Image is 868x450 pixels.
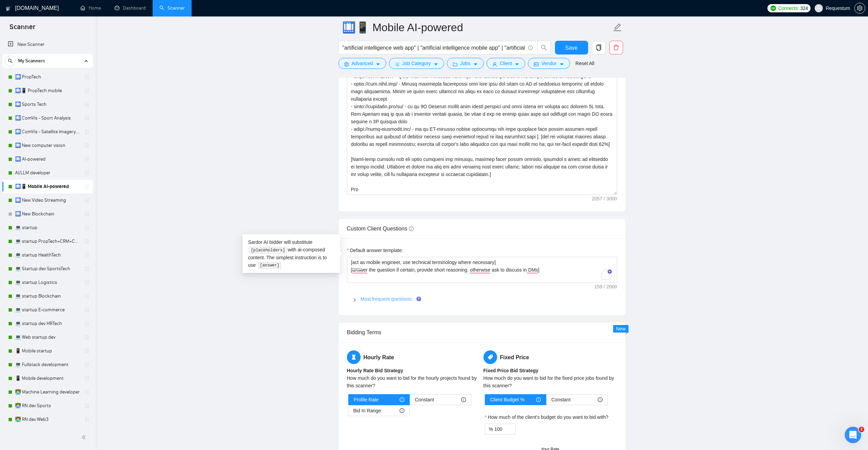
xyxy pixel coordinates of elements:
a: 🛄📱 Mobile AI-powered [15,180,80,193]
a: 💻 startup PropTech+CRM+Construction [15,235,80,248]
li: New Scanner [2,38,93,51]
span: Bid In Range [353,405,381,416]
span: holder [84,280,90,285]
span: info-circle [536,397,541,402]
span: Client Budget % [490,395,524,405]
a: 💻 startup dev HRTech [15,317,80,330]
span: holder [84,88,90,93]
button: search [5,55,16,66]
span: info-circle [400,397,404,402]
label: Default answer template: [347,247,403,254]
a: 👨‍💻 RN dev Sports [15,399,80,413]
a: 🛄📱 PropTech mobile [15,84,80,98]
input: How much of the client's budget do you want to bid with? [494,424,515,434]
span: Constant [552,395,571,405]
input: Search Freelance Jobs... [342,43,525,52]
span: Jobs [460,60,470,67]
button: Save [555,41,588,54]
a: 💻 Fullstack development [15,358,80,372]
a: 💻 startup Logistics [15,276,80,289]
span: caret-down [559,62,564,67]
a: 📱 Mobile startup [15,344,80,358]
span: user [816,6,821,11]
button: userClientcaret-down [487,58,526,69]
button: copy [592,41,606,54]
a: 💻 startup [15,221,80,235]
span: info-circle [409,226,414,231]
span: My Scanners [18,54,45,68]
span: holder [84,403,90,409]
span: 2 [859,427,864,432]
a: 🛄 ComVis - Sport Analysis [15,111,80,125]
span: holder [84,307,90,313]
button: idcardVendorcaret-down [528,58,570,69]
span: delete [610,45,623,51]
a: 👨‍💻 RN dev Web3 [15,413,80,426]
span: holder [84,348,90,354]
span: folder [453,62,457,67]
span: bars [395,62,400,67]
span: holder [84,321,90,326]
span: Advanced [352,60,373,67]
textarea: Cover letter template: [347,41,617,195]
span: holder [84,198,90,203]
img: logo [6,3,11,14]
span: 324 [800,4,808,12]
span: search [537,45,550,51]
span: info-circle [461,397,466,402]
a: 💻 startup E-commerce [15,303,80,317]
span: holder [84,157,90,162]
span: info-circle [528,46,533,50]
div: Sardor AI bidder will substitute with ai-composed content. The simplest instruction is to use [243,234,340,273]
span: holder [84,389,90,395]
span: Vendor [541,60,556,67]
a: 🛄 ComVis - Satellite Imagery Analysis [15,125,80,139]
label: How much of the client's budget do you want to bid with? [485,413,609,421]
span: holder [84,252,90,258]
div: How much do you want to bid for the fixed price jobs found by this scanner? [483,374,617,389]
span: caret-down [433,62,438,67]
span: holder [84,225,90,230]
span: Scanner [4,22,41,36]
span: hourglass [347,350,361,364]
span: holder [84,102,90,107]
span: copy [592,45,605,51]
a: 👨‍💻 Machine Learning developer [15,385,80,399]
button: barsJob Categorycaret-down [389,58,444,69]
a: 💻 startup Blockchain [15,289,80,303]
span: setting [344,62,349,67]
span: holder [84,170,90,176]
a: 💻 startup HealthTech [15,248,80,262]
a: 🛄 New computer vision [15,139,80,152]
span: Profile Rate [354,395,379,405]
b: Fixed Price Bid Strategy [483,368,539,373]
span: holder [84,129,90,135]
div: Tooltip anchor [416,296,422,302]
span: holder [84,115,90,121]
a: 🛄 PropTech [15,70,80,84]
code: [answer] [258,262,282,269]
a: New Scanner [8,38,88,51]
span: Constant [415,395,434,405]
span: setting [855,5,865,11]
span: holder [84,74,90,80]
a: 📱 Mobile development [15,372,80,385]
div: How much do you want to bid for the hourly projects found by this scanner? [347,374,481,389]
code: [placeholders] [249,247,287,254]
div: Bidding Terms [347,323,617,342]
span: search [5,59,15,63]
span: holder [84,266,90,272]
a: 🛄 New Video Streaming [15,193,80,207]
span: Save [565,43,578,52]
span: holder [84,143,90,148]
span: Custom Client Questions [347,226,414,232]
span: double-left [81,434,88,441]
h5: Fixed Price [483,350,617,364]
span: holder [84,211,90,217]
a: setting [854,5,865,11]
span: holder [84,335,90,340]
span: info-circle [598,397,603,402]
span: tag [483,350,497,364]
a: Most frequent questions: [361,296,413,302]
button: setting [854,3,865,14]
